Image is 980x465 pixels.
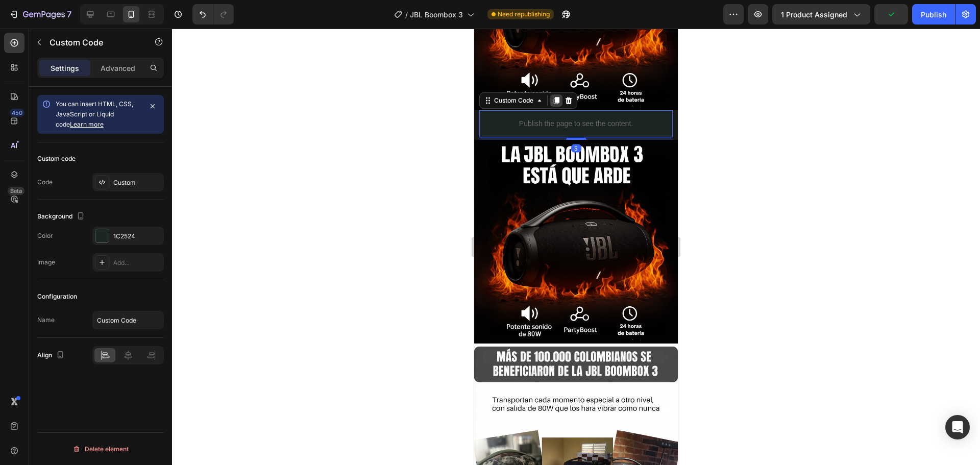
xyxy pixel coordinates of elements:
[912,4,955,25] button: Publish
[37,258,55,267] div: Image
[113,178,161,187] div: Custom
[56,100,133,128] span: You can insert HTML, CSS, JavaScript or Liquid code
[51,63,79,74] p: Settings
[101,63,135,74] p: Advanced
[4,4,76,25] button: 7
[37,292,77,301] div: Configuration
[781,9,847,20] span: 1 product assigned
[113,258,161,267] div: Add...
[405,9,408,20] span: /
[37,441,164,457] button: Delete element
[192,4,234,25] div: Undo/Redo
[67,8,71,20] p: 7
[72,443,129,455] div: Delete element
[37,315,55,325] div: Name
[772,4,870,25] button: 1 product assigned
[37,210,87,224] div: Background
[37,154,76,163] div: Custom code
[498,10,550,19] span: Need republishing
[410,9,463,20] span: JBL Boombox 3
[945,415,970,439] div: Open Intercom Messenger
[8,187,24,195] div: Beta
[37,349,66,362] div: Align
[113,232,161,241] div: 1C2524
[921,9,946,20] div: Publish
[37,231,53,240] div: Color
[50,36,136,48] p: Custom Code
[37,178,53,187] div: Code
[10,109,24,117] div: 450
[70,120,104,128] a: Learn more
[474,29,678,465] iframe: Design area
